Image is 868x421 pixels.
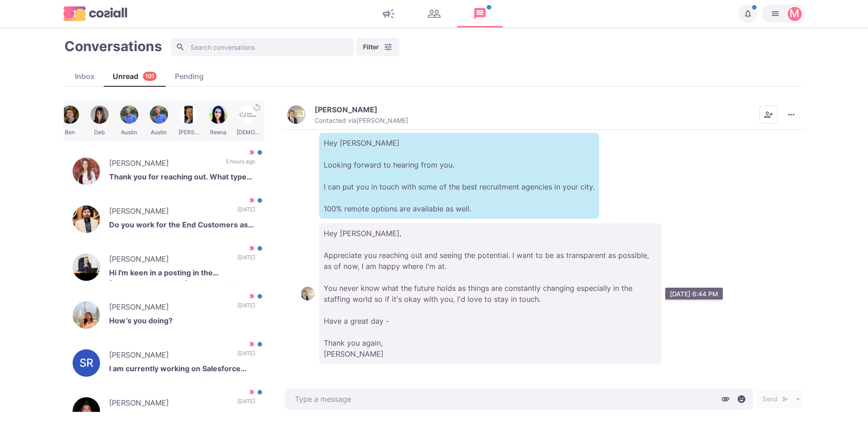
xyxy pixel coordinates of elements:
p: [PERSON_NAME] [109,301,228,315]
div: Pending [166,71,213,82]
button: Notifications [739,5,757,23]
p: Hey [PERSON_NAME], Appreciate you reaching out and seeing the potential. I want to be as transpar... [319,223,662,364]
img: Austinn McGann [301,287,315,300]
p: Contacted via [PERSON_NAME] [315,116,408,125]
button: Filter [356,38,400,56]
div: Martin [789,8,800,19]
p: [DATE] [237,301,255,315]
input: Search conversations [171,38,354,56]
img: Jeevesh Singh [73,205,100,233]
p: [PERSON_NAME] [109,205,228,219]
p: Thank you for reaching out. What types of roles do you recruit for? [109,171,255,185]
p: [PERSON_NAME] [109,158,216,171]
div: Inbox [66,71,104,82]
button: More menu [782,105,800,124]
button: Add add contacts [759,105,778,124]
p: [PERSON_NAME] [109,253,228,267]
p: Do you work for the End Customers as I have different IT candidates on my bench and I am looking ... [109,219,255,233]
button: Austinn McGann[PERSON_NAME]Contacted via[PERSON_NAME] [287,105,408,125]
button: Attach files [719,392,732,406]
p: [PERSON_NAME] [315,105,378,114]
img: Don Desmond De Silva [73,253,100,281]
p: I am currently working on Salesforce developer, salesforce Architect, Devops ,Program Manager, Pr... [109,363,255,377]
button: Send [758,390,793,408]
img: Tara Zweig [73,158,100,185]
img: logo [63,6,127,21]
p: 101 [145,72,154,81]
p: 5 hours ago [226,158,255,171]
p: [DATE] [237,253,255,267]
img: Austinn McGann [287,105,305,124]
p: [DATE] [237,397,255,411]
p: How’s you doing? [109,315,255,329]
p: [PERSON_NAME] [109,349,228,363]
p: [PERSON_NAME] [109,397,228,411]
button: Select emoji [735,392,748,406]
p: [DATE] [237,349,255,363]
img: Tiya J. [73,301,100,329]
button: Martin [762,5,805,23]
h1: Conversations [64,38,162,54]
p: Hey [PERSON_NAME] Looking forward to hearing from you. I can put you in touch with some of the be... [319,133,599,219]
p: [DATE] [237,205,255,219]
div: Sam R [79,358,93,368]
div: Unread [104,71,166,82]
p: Hi I'm keen in a posting in the [GEOGRAPHIC_DATA]. My forte is in insurance and I've held many Sn... [109,267,255,281]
